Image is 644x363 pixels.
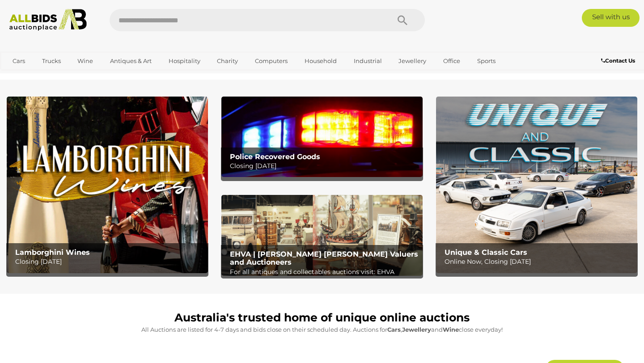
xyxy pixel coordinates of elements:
p: Online Now, Closing [DATE] [445,256,633,267]
a: Jewellery [393,54,432,68]
a: Wine [72,54,99,68]
b: Lamborghini Wines [15,248,90,257]
img: Police Recovered Goods [221,97,423,177]
img: Allbids.com.au [5,9,92,31]
a: Police Recovered Goods Police Recovered Goods Closing [DATE] [221,97,423,177]
a: Hospitality [163,54,206,68]
strong: Jewellery [402,326,431,333]
a: EHVA | Evans Hastings Valuers and Auctioneers EHVA | [PERSON_NAME] [PERSON_NAME] Valuers and Auct... [221,195,423,275]
img: EHVA | Evans Hastings Valuers and Auctioneers [221,195,423,275]
a: Sports [471,54,501,68]
p: All Auctions are listed for 4-7 days and bids close on their scheduled day. Auctions for , and cl... [11,325,633,335]
a: Cars [7,54,31,68]
strong: Cars [387,326,401,333]
b: Unique & Classic Cars [445,248,527,257]
img: Lamborghini Wines [7,97,208,273]
a: Antiques & Art [104,54,157,68]
img: Unique & Classic Cars [436,97,637,273]
a: Computers [249,54,293,68]
a: Contact Us [601,56,637,66]
a: Office [437,54,466,68]
a: Household [299,54,343,68]
a: Industrial [348,54,388,68]
a: Trucks [36,54,67,68]
a: Unique & Classic Cars Unique & Classic Cars Online Now, Closing [DATE] [436,97,637,273]
button: Search [380,9,425,31]
p: Closing [DATE] [230,160,418,172]
p: Closing [DATE] [15,256,203,267]
a: Sell with us [582,9,640,27]
b: EHVA | [PERSON_NAME] [PERSON_NAME] Valuers and Auctioneers [230,250,418,266]
a: Lamborghini Wines Lamborghini Wines Closing [DATE] [7,97,208,273]
a: Charity [211,54,244,68]
h1: Australia's trusted home of unique online auctions [11,312,633,324]
b: Police Recovered Goods [230,152,320,161]
p: For all antiques and collectables auctions visit: EHVA [230,266,418,278]
strong: Wine [443,326,459,333]
b: Contact Us [601,57,635,64]
a: [GEOGRAPHIC_DATA] [7,68,82,83]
